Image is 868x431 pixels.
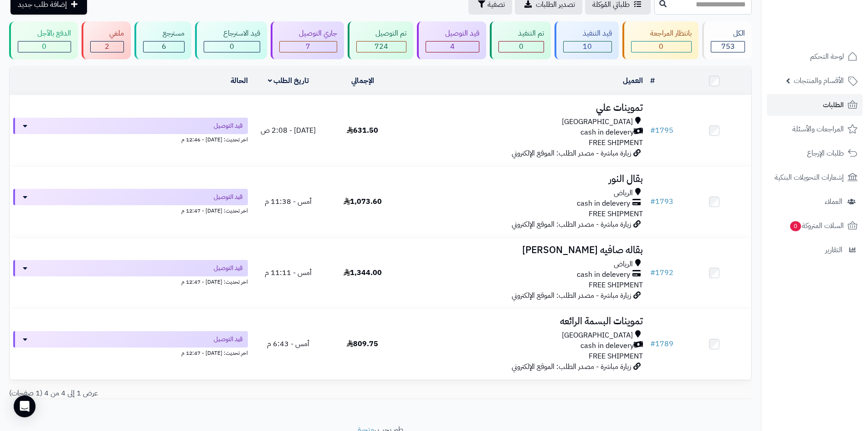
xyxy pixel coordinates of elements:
div: اخر تحديث: [DATE] - 12:47 م [13,276,248,286]
a: طلبات الإرجاع [767,142,863,164]
span: # [650,338,655,349]
a: الطلبات [767,94,863,116]
div: 7 [280,42,337,52]
span: FREE SHIPMENT [589,280,643,291]
h3: تموينات علي [403,103,643,113]
a: الدفع بالآجل 0 [7,21,80,59]
div: 0 [18,42,71,52]
span: cash in delevery [580,341,634,351]
a: لوحة التحكم [767,46,863,68]
span: 0 [659,41,663,52]
h3: بقال النور [403,174,643,184]
a: #1793 [650,196,673,207]
a: # [650,75,655,86]
span: 2 [105,41,109,52]
span: 809.75 [347,338,378,349]
a: ملغي 2 [80,21,133,59]
span: # [650,196,655,207]
div: قيد التوصيل [426,28,479,39]
div: قيد الاسترجاع [204,28,260,39]
span: 0 [519,41,524,52]
a: قيد الاسترجاع 0 [193,21,269,59]
span: المراجعات والأسئلة [792,123,844,135]
div: اخر تحديث: [DATE] - 12:47 م [13,348,248,357]
h3: بقاله صافيه [PERSON_NAME] [403,245,643,255]
div: Open Intercom Messenger [14,395,36,417]
div: جاري التوصيل [279,28,337,39]
div: مسترجع [143,28,185,39]
span: [GEOGRAPHIC_DATA] [562,117,633,127]
span: # [650,267,655,278]
a: التقارير [767,239,863,261]
div: 2 [91,42,124,52]
span: FREE SHIPMENT [589,351,643,362]
a: تم التنفيذ 0 [488,21,553,59]
span: FREE SHIPMENT [589,137,643,148]
span: زيارة مباشرة - مصدر الطلب: الموقع الإلكتروني [512,290,631,301]
a: تاريخ الطلب [268,75,309,86]
h3: تموينات البسمة الرائعه [403,316,643,327]
div: اخر تحديث: [DATE] - 12:46 م [13,134,248,144]
span: 0 [230,41,234,52]
span: العملاء [825,195,842,208]
span: cash in delevery [577,270,630,280]
span: قيد التوصيل [214,335,242,344]
div: 0 [632,42,692,52]
div: اخر تحديث: [DATE] - 12:47 م [13,205,248,215]
span: 4 [450,41,455,52]
span: التقارير [825,244,842,256]
div: 4 [426,42,479,52]
span: أمس - 11:38 م [265,196,312,207]
div: 0 [204,42,260,52]
span: cash in delevery [577,198,630,209]
span: الرياض [614,259,633,270]
span: cash in delevery [580,127,634,138]
a: تم التوصيل 724 [346,21,416,59]
span: 724 [375,41,388,52]
img: logo-2.png [806,24,859,43]
span: زيارة مباشرة - مصدر الطلب: الموقع الإلكتروني [512,361,631,372]
a: الحالة [231,75,248,86]
a: السلات المتروكة0 [767,215,863,237]
span: أمس - 6:43 م [267,338,309,349]
a: #1789 [650,338,673,349]
a: المراجعات والأسئلة [767,118,863,140]
a: #1795 [650,125,673,136]
span: إشعارات التحويلات البنكية [775,171,844,184]
a: الكل753 [700,21,754,59]
a: قيد التوصيل 4 [415,21,488,59]
span: طلبات الإرجاع [807,147,844,160]
a: الإجمالي [351,75,374,86]
div: قيد التنفيذ [563,28,612,39]
div: 0 [499,42,544,52]
div: 724 [357,42,406,52]
span: [GEOGRAPHIC_DATA] [562,330,633,341]
span: 7 [306,41,310,52]
span: قيد التوصيل [214,264,242,273]
span: # [650,125,655,136]
span: 1,344.00 [344,267,382,278]
span: زيارة مباشرة - مصدر الطلب: الموقع الإلكتروني [512,148,631,159]
div: الدفع بالآجل [18,28,71,39]
div: بانتظار المراجعة [631,28,692,39]
div: الكل [711,28,745,39]
span: الأقسام والمنتجات [794,74,844,87]
a: العملاء [767,191,863,213]
span: السلات المتروكة [789,219,844,232]
span: قيد التوصيل [214,192,242,202]
a: العميل [623,75,643,86]
a: جاري التوصيل 7 [269,21,346,59]
span: [DATE] - 2:08 ص [261,125,316,136]
span: 10 [583,41,592,52]
div: تم التوصيل [356,28,407,39]
span: أمس - 11:11 م [265,267,312,278]
a: إشعارات التحويلات البنكية [767,166,863,188]
span: الرياض [614,188,633,198]
a: قيد التنفيذ 10 [553,21,621,59]
div: 6 [144,42,184,52]
div: 10 [564,42,611,52]
a: بانتظار المراجعة 0 [621,21,701,59]
span: 0 [790,221,801,231]
span: FREE SHIPMENT [589,208,643,219]
div: عرض 1 إلى 4 من 4 (1 صفحات) [2,388,380,399]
